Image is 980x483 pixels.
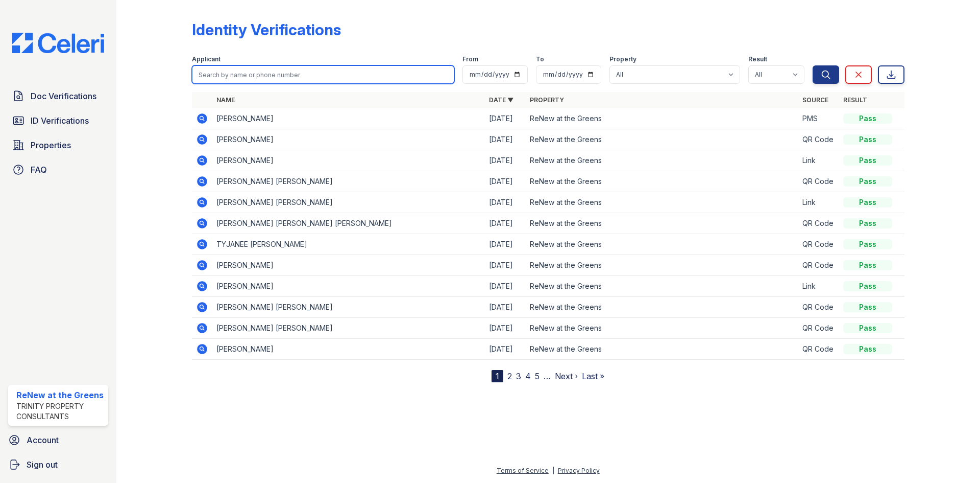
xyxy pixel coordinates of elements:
[485,192,526,213] td: [DATE]
[492,370,503,382] div: 1
[843,176,892,187] div: Pass
[843,302,892,312] div: Pass
[798,171,839,192] td: QR Code
[798,255,839,276] td: QR Code
[544,370,551,382] span: …
[212,318,485,339] td: [PERSON_NAME] [PERSON_NAME]
[485,150,526,171] td: [DATE]
[485,129,526,150] td: [DATE]
[843,113,892,124] div: Pass
[216,96,235,104] a: Name
[8,86,108,106] a: Doc Verifications
[798,234,839,255] td: QR Code
[31,164,47,176] span: FAQ
[526,297,798,318] td: ReNew at the Greens
[798,276,839,297] td: Link
[843,344,892,354] div: Pass
[212,108,485,129] td: [PERSON_NAME]
[526,129,798,150] td: ReNew at the Greens
[843,197,892,208] div: Pass
[526,150,798,171] td: ReNew at the Greens
[798,318,839,339] td: QR Code
[485,234,526,255] td: [DATE]
[802,96,828,104] a: Source
[31,114,89,127] span: ID Verifications
[798,213,839,234] td: QR Code
[485,318,526,339] td: [DATE]
[555,371,578,381] a: Next ›
[212,150,485,171] td: [PERSON_NAME]
[192,65,454,84] input: Search by name or phone number
[27,458,58,471] span: Sign out
[462,55,478,63] label: From
[489,96,513,104] a: Date ▼
[843,218,892,228] div: Pass
[526,339,798,360] td: ReNew at the Greens
[748,55,767,63] label: Result
[526,213,798,234] td: ReNew at the Greens
[558,467,600,474] a: Privacy Policy
[798,108,839,129] td: PMS
[212,234,485,255] td: TYJANEE [PERSON_NAME]
[526,192,798,213] td: ReNew at the Greens
[798,297,839,318] td: QR Code
[212,255,485,276] td: [PERSON_NAME]
[4,33,112,53] img: CE_Logo_Blue-a8612792a0a2168367f1c8372b55b34899dd931a85d93a1a3d3e32e68fde9ad4.png
[212,213,485,234] td: [PERSON_NAME] [PERSON_NAME] [PERSON_NAME]
[485,171,526,192] td: [DATE]
[485,339,526,360] td: [DATE]
[536,55,544,63] label: To
[526,234,798,255] td: ReNew at the Greens
[4,454,112,475] a: Sign out
[507,371,512,381] a: 2
[485,255,526,276] td: [DATE]
[552,467,554,474] div: |
[843,260,892,270] div: Pass
[516,371,521,381] a: 3
[525,371,531,381] a: 4
[582,371,604,381] a: Last »
[31,139,71,151] span: Properties
[212,171,485,192] td: [PERSON_NAME] [PERSON_NAME]
[843,239,892,249] div: Pass
[8,135,108,155] a: Properties
[497,467,549,474] a: Terms of Service
[526,171,798,192] td: ReNew at the Greens
[27,434,59,446] span: Account
[485,276,526,297] td: [DATE]
[526,108,798,129] td: ReNew at the Greens
[798,150,839,171] td: Link
[526,318,798,339] td: ReNew at the Greens
[609,55,636,63] label: Property
[798,192,839,213] td: Link
[212,129,485,150] td: [PERSON_NAME]
[8,159,108,180] a: FAQ
[192,20,341,39] div: Identity Verifications
[530,96,564,104] a: Property
[843,323,892,333] div: Pass
[843,134,892,145] div: Pass
[485,297,526,318] td: [DATE]
[843,281,892,291] div: Pass
[212,297,485,318] td: [PERSON_NAME] [PERSON_NAME]
[212,192,485,213] td: [PERSON_NAME] [PERSON_NAME]
[843,155,892,166] div: Pass
[16,389,104,401] div: ReNew at the Greens
[212,276,485,297] td: [PERSON_NAME]
[8,110,108,131] a: ID Verifications
[798,129,839,150] td: QR Code
[31,90,96,102] span: Doc Verifications
[4,430,112,450] a: Account
[485,213,526,234] td: [DATE]
[798,339,839,360] td: QR Code
[526,255,798,276] td: ReNew at the Greens
[16,401,104,422] div: Trinity Property Consultants
[535,371,540,381] a: 5
[843,96,867,104] a: Result
[526,276,798,297] td: ReNew at the Greens
[485,108,526,129] td: [DATE]
[212,339,485,360] td: [PERSON_NAME]
[192,55,220,63] label: Applicant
